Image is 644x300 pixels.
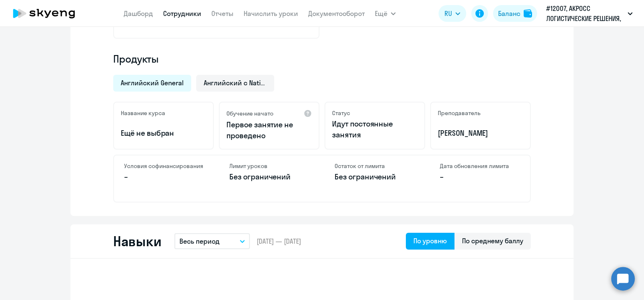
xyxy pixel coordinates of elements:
span: Английский с Native [204,78,267,87]
h2: Навыки [113,233,161,250]
h4: Дата обновления лимита [440,162,520,170]
div: По уровню [413,236,447,246]
p: Первое занятие не проведено [226,119,312,141]
p: – [124,171,204,182]
h4: Продукты [113,52,531,66]
img: balance [524,9,532,18]
span: Английский General [121,78,184,87]
a: Начислить уроки [244,9,298,18]
div: По среднему баллу [462,236,523,246]
button: #12007, АКРОСС ЛОГИСТИЧЕСКИЕ РЕШЕНИЯ, ООО [542,3,637,24]
h5: Преподаватель [438,109,480,117]
p: Без ограничений [335,171,415,182]
h4: Лимит уроков [229,162,309,170]
span: [DATE] — [DATE] [257,237,301,246]
span: RU [444,8,452,18]
a: Сотрудники [163,9,201,18]
p: Без ограничений [229,171,309,182]
a: Дашборд [124,9,153,18]
a: Отчеты [211,9,234,18]
h5: Название курса [121,109,165,117]
button: Весь период [174,233,250,249]
a: Документооборот [308,9,365,18]
h5: Обучение начато [226,110,273,117]
p: Идут постоянные занятия [332,118,418,140]
p: [PERSON_NAME] [438,128,523,139]
p: #12007, АКРОСС ЛОГИСТИЧЕСКИЕ РЕШЕНИЯ, ООО [546,3,624,24]
h5: Статус [332,109,350,117]
span: Ещё [375,8,387,18]
button: Балансbalance [493,5,537,22]
h4: Условия софинансирования [124,162,204,170]
button: RU [439,5,466,22]
p: – [440,171,520,182]
div: Баланс [498,8,520,18]
p: Ещё не выбран [121,128,206,139]
h4: Остаток от лимита [335,162,415,170]
p: Весь период [179,236,220,246]
button: Ещё [375,5,396,22]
